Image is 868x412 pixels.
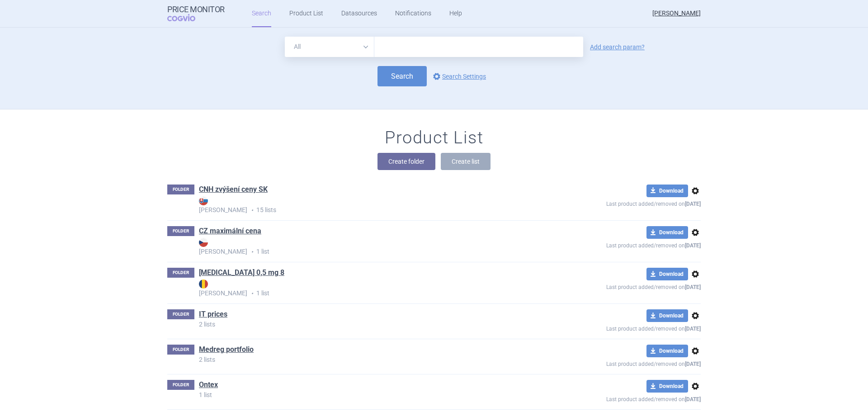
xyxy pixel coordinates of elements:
[377,153,435,170] button: Create folder
[685,201,701,207] strong: [DATE]
[685,284,701,290] strong: [DATE]
[431,71,486,82] a: Search Settings
[685,242,701,249] strong: [DATE]
[167,226,194,236] p: FOLDER
[247,206,256,215] i: •
[199,279,208,289] img: RO
[199,226,261,236] a: CZ maximální cena
[199,238,541,255] strong: [PERSON_NAME]
[199,321,541,327] p: 2 lists
[541,357,701,369] p: Last product added/removed on
[541,239,701,250] p: Last product added/removed on
[590,44,645,50] a: Add search param?
[385,128,483,148] h1: Product List
[199,268,284,279] h1: Dostinex 0,5 mg 8
[685,396,701,403] strong: [DATE]
[199,196,541,215] p: 15 lists
[199,356,541,363] p: 2 lists
[646,268,688,280] button: Download
[441,153,491,170] button: Create list
[199,392,541,398] p: 1 list
[247,247,256,256] i: •
[199,309,227,321] h1: IT prices
[167,14,208,21] span: COGVIO
[199,196,541,213] strong: [PERSON_NAME]
[199,279,541,297] strong: [PERSON_NAME]
[646,185,688,197] button: Download
[167,185,194,194] p: FOLDER
[167,5,225,14] strong: Price Monitor
[646,380,688,393] button: Download
[199,185,268,196] h1: CNH zvýšení ceny SK
[199,238,208,247] img: CZ
[541,322,701,333] p: Last product added/removed on
[199,268,284,278] a: [MEDICAL_DATA] 0,5 mg 8
[199,196,208,205] img: SK
[541,393,701,404] p: Last product added/removed on
[541,280,701,292] p: Last product added/removed on
[199,185,268,194] a: CNH zvýšení ceny SK
[247,289,256,298] i: •
[646,309,688,322] button: Download
[199,345,254,355] a: Medreg portfolio
[377,66,427,86] button: Search
[167,268,194,278] p: FOLDER
[167,5,225,22] a: Price MonitorCOGVIO
[167,345,194,355] p: FOLDER
[167,309,194,319] p: FOLDER
[685,326,701,332] strong: [DATE]
[199,226,261,238] h1: CZ maximální cena
[199,380,218,390] a: Ontex
[199,279,541,298] p: 1 list
[167,380,194,390] p: FOLDER
[646,345,688,357] button: Download
[199,309,227,319] a: IT prices
[541,197,701,208] p: Last product added/removed on
[199,380,218,392] h1: Ontex
[199,345,254,356] h1: Medreg portfolio
[685,361,701,367] strong: [DATE]
[646,226,688,239] button: Download
[199,238,541,256] p: 1 list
